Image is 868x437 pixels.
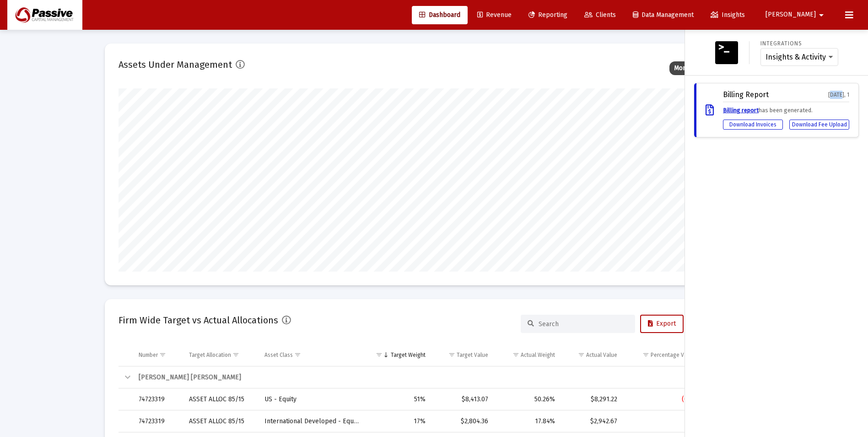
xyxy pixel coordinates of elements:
span: Dashboard [419,11,460,19]
a: Revenue [470,6,519,24]
a: Dashboard [412,6,468,24]
span: Data Management [633,11,694,19]
button: [PERSON_NAME] [755,5,838,24]
span: Insights [711,11,745,19]
span: [PERSON_NAME] [766,11,816,19]
span: Clients [584,11,616,19]
mat-icon: arrow_drop_down [816,6,827,24]
a: Data Management [625,6,701,24]
a: Reporting [521,6,575,24]
span: Reporting [528,11,567,19]
a: Insights [703,6,752,24]
a: Clients [577,6,623,24]
span: Revenue [477,11,512,19]
img: Dashboard [14,6,75,24]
